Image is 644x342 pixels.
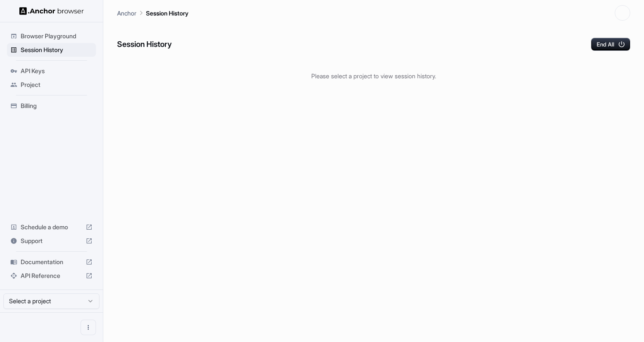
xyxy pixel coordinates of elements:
[146,9,189,18] p: Session History
[80,320,96,335] button: Open menu
[19,7,84,15] img: Anchor Logo
[21,80,93,89] span: Project
[21,237,82,245] span: Support
[21,271,82,280] span: API Reference
[117,8,189,18] nav: breadcrumb
[7,64,96,78] div: API Keys
[21,46,93,54] span: Session History
[117,71,630,80] p: Please select a project to view session history.
[21,102,93,110] span: Billing
[7,234,96,248] div: Support
[21,67,93,75] span: API Keys
[591,38,630,51] button: End All
[117,9,136,18] p: Anchor
[21,223,82,231] span: Schedule a demo
[7,99,96,113] div: Billing
[21,32,93,40] span: Browser Playground
[21,258,82,266] span: Documentation
[7,43,96,57] div: Session History
[7,269,96,283] div: API Reference
[7,255,96,269] div: Documentation
[117,38,172,51] h6: Session History
[7,220,96,234] div: Schedule a demo
[7,78,96,92] div: Project
[7,29,96,43] div: Browser Playground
